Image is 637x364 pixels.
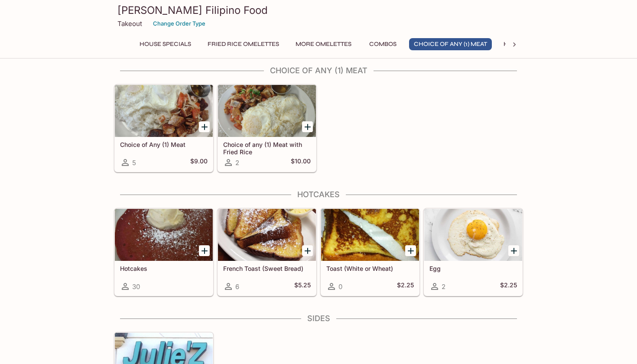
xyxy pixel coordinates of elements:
[442,283,445,291] span: 2
[114,66,523,75] h4: Choice of Any (1) Meat
[424,208,523,296] a: Egg2$2.25
[132,159,136,167] span: 5
[302,245,313,256] button: Add French Toast (Sweet Bread)
[199,121,210,132] button: Add Choice of Any (1) Meat
[117,3,520,17] h3: [PERSON_NAME] Filipino Food
[114,190,523,199] h4: Hotcakes
[218,209,316,261] div: French Toast (Sweet Bread)
[235,283,239,291] span: 6
[114,314,523,323] h4: Sides
[363,38,402,50] button: Combos
[114,208,213,296] a: Hotcakes30
[409,38,492,50] button: Choice of Any (1) Meat
[321,209,419,261] div: Toast (White or Wheat)
[397,281,414,292] h5: $2.25
[291,157,311,168] h5: $10.00
[429,265,517,272] h5: Egg
[294,281,311,292] h5: $5.25
[190,157,208,168] h5: $9.00
[424,209,522,261] div: Egg
[499,38,541,50] button: Hotcakes
[405,245,416,256] button: Add Toast (White or Wheat)
[115,209,213,261] div: Hotcakes
[218,85,316,137] div: Choice of any (1) Meat with Fried Rice
[218,84,316,172] a: Choice of any (1) Meat with Fried Rice2$10.00
[199,245,210,256] button: Add Hotcakes
[223,141,311,155] h5: Choice of any (1) Meat with Fried Rice
[302,121,313,132] button: Add Choice of any (1) Meat with Fried Rice
[500,281,517,292] h5: $2.25
[149,17,209,30] button: Change Order Type
[114,84,213,172] a: Choice of Any (1) Meat5$9.00
[132,283,140,291] span: 30
[135,38,196,50] button: House Specials
[326,265,414,272] h5: Toast (White or Wheat)
[291,38,356,50] button: More Omelettes
[120,141,208,148] h5: Choice of Any (1) Meat
[203,38,284,50] button: Fried Rice Omelettes
[120,265,208,272] h5: Hotcakes
[218,208,316,296] a: French Toast (Sweet Bread)6$5.25
[117,19,142,28] p: Takeout
[508,245,519,256] button: Add Egg
[338,283,342,291] span: 0
[321,208,419,296] a: Toast (White or Wheat)0$2.25
[235,159,239,167] span: 2
[223,265,311,272] h5: French Toast (Sweet Bread)
[115,85,213,137] div: Choice of Any (1) Meat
